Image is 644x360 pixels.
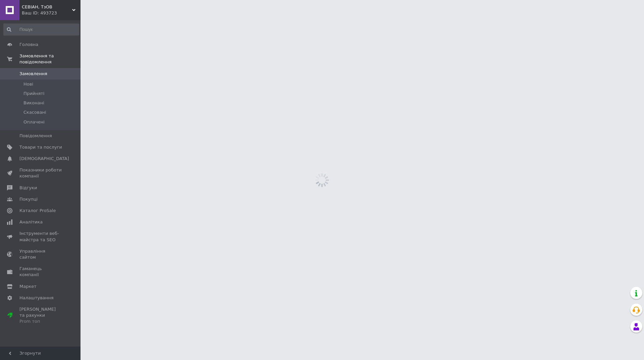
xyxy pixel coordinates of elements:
span: Товари та послуги [19,144,62,150]
span: Гаманець компанії [19,266,62,278]
span: Аналітика [19,219,43,225]
span: Скасовані [23,109,46,115]
span: Замовлення та повідомлення [19,53,80,65]
span: Відгуки [19,185,37,191]
span: Налаштування [19,295,54,301]
span: Прийняті [23,91,44,97]
span: Оплачені [23,119,45,125]
span: Управління сайтом [19,248,62,260]
span: Замовлення [19,71,47,77]
div: Prom топ [19,318,62,324]
span: Повідомлення [19,133,52,139]
div: Ваш ID: 493723 [22,10,80,16]
span: Головна [19,42,38,48]
span: Інструменти веб-майстра та SEO [19,230,62,243]
span: Показники роботи компанії [19,167,62,179]
span: Маркет [19,284,37,290]
span: Нові [23,81,33,87]
span: Покупці [19,196,38,202]
input: Пошук [3,23,79,36]
span: СЕВІАН, ТзОВ [22,4,72,10]
span: [PERSON_NAME] та рахунки [19,306,62,325]
span: [DEMOGRAPHIC_DATA] [19,156,69,162]
span: Виконані [23,100,44,106]
span: Каталог ProSale [19,208,56,214]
